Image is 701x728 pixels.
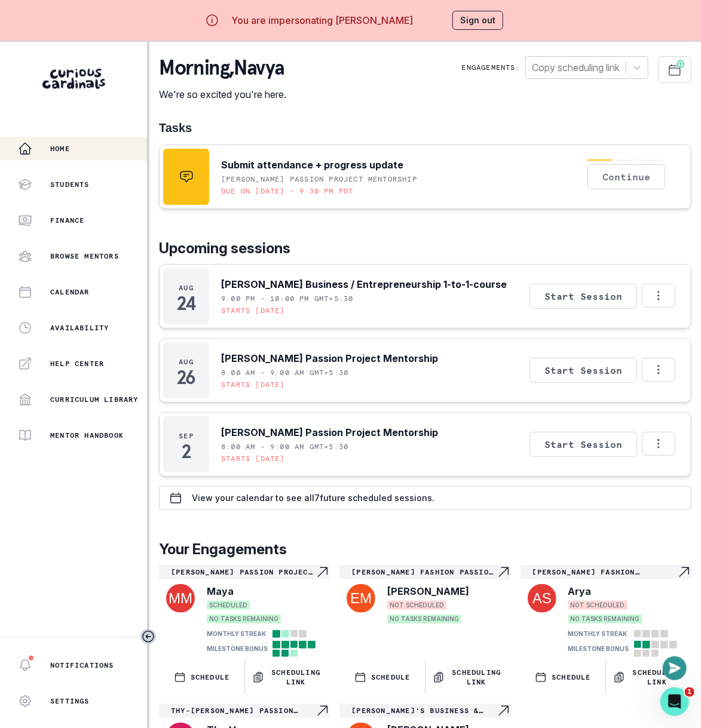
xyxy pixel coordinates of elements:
img: svg [347,584,375,613]
button: Toggle sidebar [140,629,156,644]
span: NO TASKS REMAINING [568,615,642,623]
p: Maya [207,584,234,598]
span: NO TASKS REMAINING [207,615,281,623]
p: Browse Mentors [50,251,119,261]
p: SCHEDULE [371,672,411,682]
p: Settings [50,696,90,706]
p: MONTHLY STREAK [568,629,627,638]
span: SCHEDULED [207,601,250,610]
p: Starts [DATE] [221,454,285,463]
button: Scheduling Link [606,661,691,694]
span: NO TASKS REMAINING [387,615,461,623]
button: Start Session [529,284,637,309]
p: [PERSON_NAME] Business / Entrepreneurship 1-to-1-course [221,277,507,291]
p: Scheduling Link [449,668,504,687]
p: Scheduling Link [269,668,323,687]
svg: Navigate to engagement page [497,704,511,718]
p: [PERSON_NAME] Passion Project Mentorship [221,174,417,184]
button: Scheduling Link [245,661,330,694]
p: Due on [DATE] • 9:30 PM PDT [221,186,353,196]
button: Scheduling Link [426,661,511,694]
svg: Navigate to engagement page [497,565,511,579]
span: NOT SCHEDULED [568,601,627,610]
p: Curriculum Library [50,395,139,404]
p: Availability [50,323,109,333]
p: morning , Navya [159,56,286,80]
p: SCHEDULE [552,672,591,682]
svg: Navigate to engagement page [677,565,691,579]
p: MILESTONE BONUS [207,644,268,653]
p: Students [50,180,90,189]
p: [PERSON_NAME] Passion Project Mentorship [171,567,316,577]
button: Schedule Sessions [658,56,691,83]
p: Aug [179,357,194,367]
svg: Navigate to engagement page [316,704,330,718]
p: Mentor Handbook [50,431,124,440]
iframe: Intercom live chat [660,687,689,716]
p: Finance [50,216,84,225]
p: Starts [DATE] [221,306,285,315]
p: 26 [177,371,195,383]
span: 1 [685,687,694,697]
h1: Tasks [159,121,691,135]
p: Submit attendance + progress update [221,158,403,172]
p: Starts [DATE] [221,380,285,389]
a: [PERSON_NAME] Passion Project MentorshipNavigate to engagement pageMayaSCHEDULEDNO TASKS REMAININ... [159,565,330,656]
p: [PERSON_NAME]'s Business & Entrepreneurship Passion Project [351,706,496,715]
a: [PERSON_NAME] Fashion Passion Project -- Website DesignNavigate to engagement page[PERSON_NAME]NO... [339,565,510,626]
p: [PERSON_NAME] Fashion Business Mentorship [532,567,677,577]
p: Upcoming sessions [159,238,691,259]
p: Thy-[PERSON_NAME] Passion Project [171,706,316,715]
p: Sep [179,431,194,441]
p: Help Center [50,359,104,368]
a: [PERSON_NAME] Fashion Business MentorshipNavigate to engagement pageAryaNOT SCHEDULEDNO TASKS REM... [521,565,691,656]
button: Options [642,358,675,382]
button: Sign out [452,11,503,30]
button: SCHEDULE [339,661,425,694]
p: Your Engagements [159,539,691,560]
p: [PERSON_NAME] Passion Project Mentorship [221,425,438,440]
p: 8:00 AM - 9:00 AM GMT+5:30 [221,442,348,451]
p: We're so excited you're here. [159,87,286,102]
p: Calendar [50,287,90,297]
p: 9:00 PM - 10:00 PM GMT+5:30 [221,294,353,303]
p: [PERSON_NAME] Passion Project Mentorship [221,351,438,365]
p: Engagements: [462,63,521,72]
p: View your calendar to see all 7 future scheduled sessions. [192,493,434,503]
p: Home [50,144,70,153]
img: Curious Cardinals Logo [42,69,105,89]
p: 2 [182,446,191,457]
p: 8:00 AM - 9:00 AM GMT+5:30 [221,368,348,377]
p: Arya [568,584,592,598]
img: svg [528,584,556,613]
p: MONTHLY STREAK [207,629,266,638]
img: svg [166,584,195,613]
p: Scheduling Link [630,668,684,687]
button: SCHEDULE [521,661,606,694]
button: SCHEDULE [159,661,244,694]
p: You are impersonating [PERSON_NAME] [231,13,413,27]
p: [PERSON_NAME] Fashion Passion Project -- Website Design [351,567,496,577]
p: 24 [177,297,195,309]
span: NOT SCHEDULED [387,601,446,610]
button: Continue [587,164,665,189]
button: Start Session [529,358,637,383]
button: Open or close messaging widget [663,656,687,680]
svg: Navigate to engagement page [316,565,330,579]
p: Aug [179,283,194,293]
p: SCHEDULE [191,672,230,682]
button: Start Session [529,432,637,457]
p: [PERSON_NAME] [387,584,469,598]
p: MILESTONE BONUS [568,644,629,653]
button: Options [642,432,675,456]
button: Options [642,284,675,308]
p: Notifications [50,661,114,670]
